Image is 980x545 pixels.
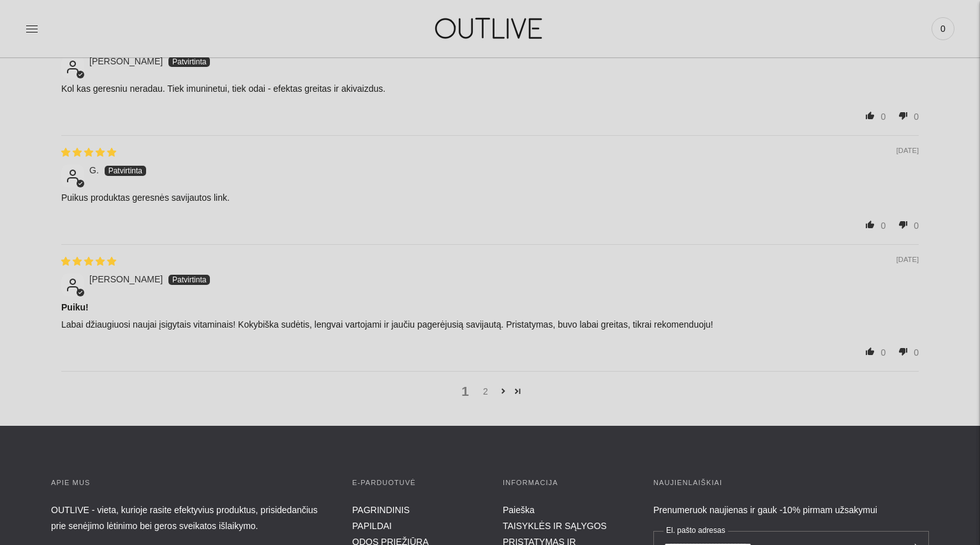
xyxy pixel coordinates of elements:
[61,302,919,314] b: Puiku!
[896,146,919,156] span: [DATE]
[880,347,886,358] span: 0
[860,106,880,125] span: up
[61,192,919,205] p: Puikus produktas geresnės savijautos link.
[914,347,919,358] span: 0
[510,384,525,398] a: Page 2
[896,255,919,265] span: [DATE]
[61,256,116,266] span: 5 star review
[89,56,163,66] span: [PERSON_NAME]
[880,112,886,122] span: 0
[51,502,327,534] p: OUTLIVE - vieta, kurioje rasite efektyvius produktus, prisidedančius prie senėjimo lėtinimo bei g...
[893,106,914,125] span: down
[934,20,952,38] span: 0
[653,502,929,518] div: Prenumeruok naujienas ir gauk -10% pirmam užsakymui
[51,477,327,490] h3: APIE MUS
[410,6,570,50] img: OUTLIVE
[914,221,919,231] span: 0
[61,147,116,157] span: 5 star review
[860,342,880,361] span: up
[893,215,914,234] span: down
[880,221,886,231] span: 0
[893,342,914,361] span: down
[503,505,535,515] a: Paieška
[503,521,607,531] a: TAISYKLĖS IR SĄLYGOS
[932,15,954,43] a: 0
[61,83,919,96] p: Kol kas geresniu neradau. Tiek imuninetui, tiek odai - efektas greitas ir akivaizdus.
[664,523,728,539] label: El. pašto adresas
[89,274,163,284] span: [PERSON_NAME]
[503,477,628,490] h3: INFORMACIJA
[61,319,919,331] p: Labai džiaugiuosi naujai įsigytais vitaminais! Kokybiška sudėtis, lengvai vartojami ir jaučiu pag...
[352,505,410,515] a: PAGRINDINIS
[89,165,99,175] span: G.
[475,384,496,398] a: Page 2
[653,477,929,490] h3: Naujienlaiškiai
[496,384,510,398] a: Page 2
[914,112,919,122] span: 0
[352,477,477,490] h3: E-parduotuvė
[352,521,392,531] a: PAPILDAI
[860,215,880,234] span: up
